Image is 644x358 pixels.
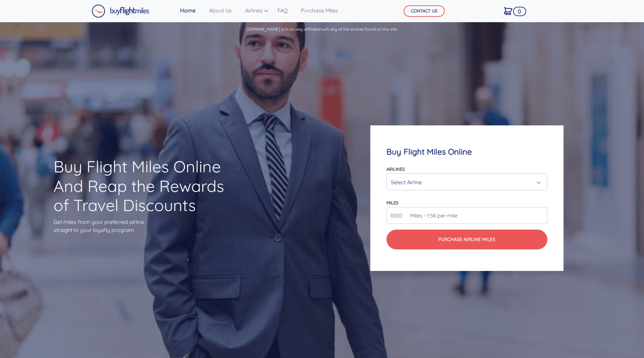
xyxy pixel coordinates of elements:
img: Buy Flight Miles Logo [92,4,149,18]
a: FAQ [275,4,290,17]
label: Airlines [386,166,405,172]
img: Cart [504,7,512,15]
a: Purchase Miles [298,4,341,17]
h1: Buy Flight Miles Online And Reap the Rewards of Travel Discounts [54,157,236,215]
a: Buy Flight Miles Logo [92,3,149,19]
a: Airlines [242,4,267,17]
span: 0 [513,7,526,16]
span: Miles - 1.5¢ per mile [407,211,457,220]
h4: Buy Flight Miles Online [386,147,547,157]
button: CONTACT US [404,5,445,17]
button: Select Airline [386,173,547,190]
a: Home [177,4,198,17]
p: Get miles from your preferred airline straight to your loyalty program [54,218,236,234]
label: miles [386,200,398,205]
button: Purchase Airline Miles [386,230,547,249]
div: Select Airline [391,176,539,189]
a: 0 [501,4,515,18]
a: About Us [206,4,234,17]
